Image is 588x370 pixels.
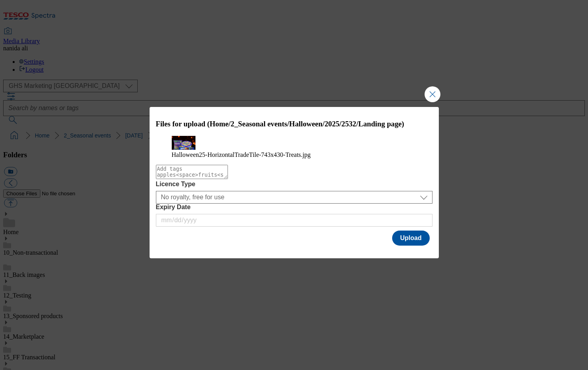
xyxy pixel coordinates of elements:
img: preview [172,136,195,150]
div: Modal [150,107,439,258]
label: Expiry Date [156,204,432,211]
h3: Files for upload (Home/2_Seasonal events/Halloween/2025/2532/Landing page) [156,120,432,128]
label: Licence Type [156,181,432,188]
figcaption: Halloween25-HorizontalTradeTile-743x430-Treats.jpg [172,151,417,158]
button: Close Modal [425,86,440,102]
button: Upload [392,231,429,246]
